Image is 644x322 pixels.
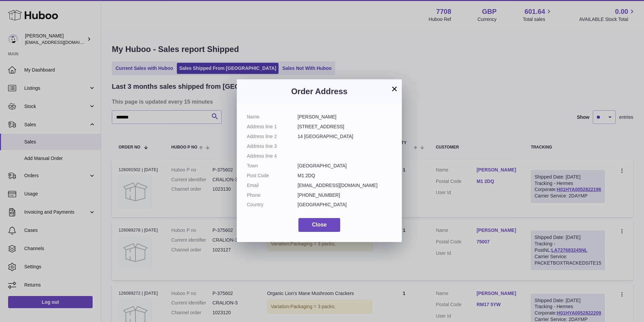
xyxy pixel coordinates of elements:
dt: Address line 3 [247,143,298,150]
dt: Post Code [247,172,298,179]
dd: M1 2DQ [298,172,392,179]
dd: [GEOGRAPHIC_DATA] [298,202,392,208]
dd: 14 [GEOGRAPHIC_DATA] [298,133,392,140]
button: Close [298,218,340,232]
dt: Address line 1 [247,124,298,130]
dt: Address line 4 [247,153,298,159]
dt: Email [247,182,298,189]
dt: Name [247,114,298,120]
dt: Address line 2 [247,133,298,140]
dd: [STREET_ADDRESS] [298,124,392,130]
h3: Order Address [247,86,392,97]
dt: Country [247,202,298,208]
dd: [GEOGRAPHIC_DATA] [298,163,392,169]
dd: [PERSON_NAME] [298,114,392,120]
dd: [EMAIL_ADDRESS][DOMAIN_NAME] [298,182,392,189]
dd: [PHONE_NUMBER] [298,192,392,198]
span: Close [312,222,327,227]
dt: Phone [247,192,298,198]
button: × [390,85,398,93]
dt: Town [247,163,298,169]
